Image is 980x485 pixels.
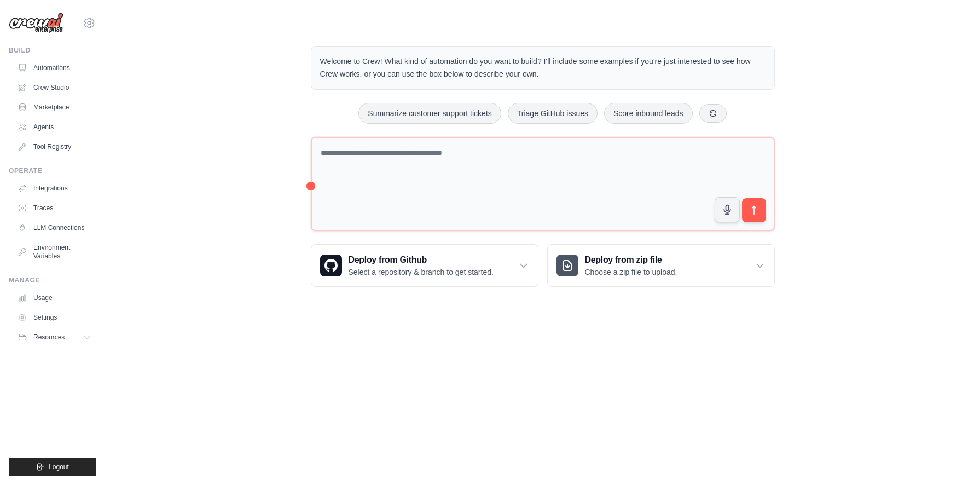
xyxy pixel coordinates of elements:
[320,55,766,80] p: Welcome to Crew! What kind of automation do you want to build? I'll include some examples if you'...
[13,79,96,96] a: Crew Studio
[13,239,96,265] a: Environment Variables
[9,13,63,33] img: Logo
[13,59,96,77] a: Automations
[13,99,96,116] a: Marketplace
[358,103,501,124] button: Summarize customer support tickets
[49,463,69,471] span: Logout
[604,103,693,124] button: Score inbound leads
[947,385,955,393] button: Close walkthrough
[349,267,494,278] p: Select a repository & branch to get started.
[13,309,96,326] a: Settings
[349,253,494,267] h3: Deploy from Github
[9,458,96,476] button: Logout
[779,387,802,395] span: Step 1
[771,399,941,414] h3: Create an automation
[585,253,677,267] h3: Deploy from zip file
[9,46,96,55] div: Build
[13,219,96,236] a: LLM Connections
[508,103,598,124] button: Triage GitHub issues
[771,418,941,454] p: Describe the automation you want to build, select an example option, or use the microphone to spe...
[33,333,65,342] span: Resources
[13,289,96,307] a: Usage
[13,199,96,217] a: Traces
[13,118,96,136] a: Agents
[13,138,96,155] a: Tool Registry
[13,328,96,346] button: Resources
[9,276,96,285] div: Manage
[9,166,96,175] div: Operate
[585,267,677,278] p: Choose a zip file to upload.
[13,180,96,197] a: Integrations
